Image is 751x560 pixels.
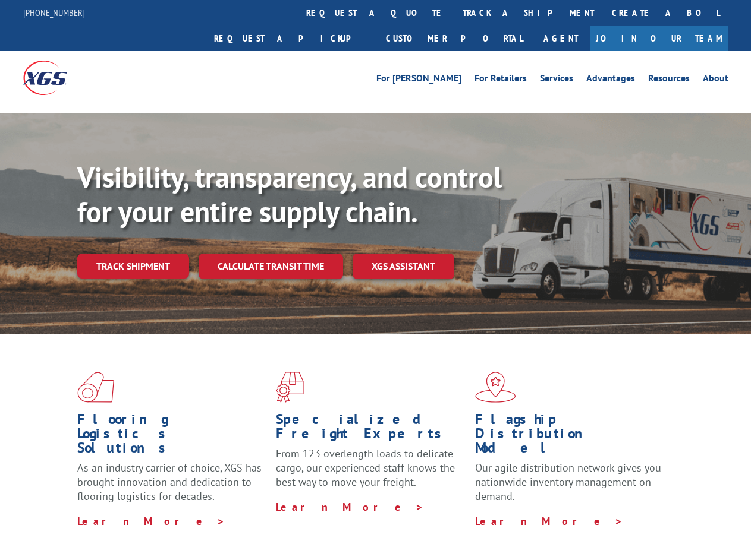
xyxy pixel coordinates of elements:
[23,7,85,18] a: [PHONE_NUMBER]
[276,412,466,447] h1: Specialized Freight Experts
[475,461,661,503] span: Our agile distribution network gives you nationwide inventory management on demand.
[475,412,665,461] h1: Flagship Distribution Model
[703,74,728,87] a: About
[77,461,262,503] span: As an industry carrier of choice, XGS has brought innovation and dedication to flooring logistics...
[205,26,377,51] a: Request a pickup
[586,74,635,87] a: Advantages
[590,26,728,51] a: Join Our Team
[276,447,466,499] p: From 123 overlength loads to delicate cargo, our experienced staff knows the best way to move you...
[475,514,623,528] a: Learn More >
[276,500,424,514] a: Learn More >
[77,254,189,279] a: Track shipment
[475,372,516,403] img: xgs-icon-flagship-distribution-model-red
[475,74,527,87] a: For Retailers
[199,254,343,279] a: Calculate transit time
[77,412,267,461] h1: Flooring Logistics Solutions
[532,26,590,51] a: Agent
[77,159,502,230] b: Visibility, transparency, and control for your entire supply chain.
[276,372,304,403] img: xgs-icon-focused-on-flooring-red
[77,372,114,403] img: xgs-icon-total-supply-chain-intelligence-red
[353,254,454,279] a: XGS ASSISTANT
[376,74,461,87] a: For [PERSON_NAME]
[540,74,573,87] a: Services
[377,26,532,51] a: Customer Portal
[648,74,690,87] a: Resources
[77,514,225,528] a: Learn More >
